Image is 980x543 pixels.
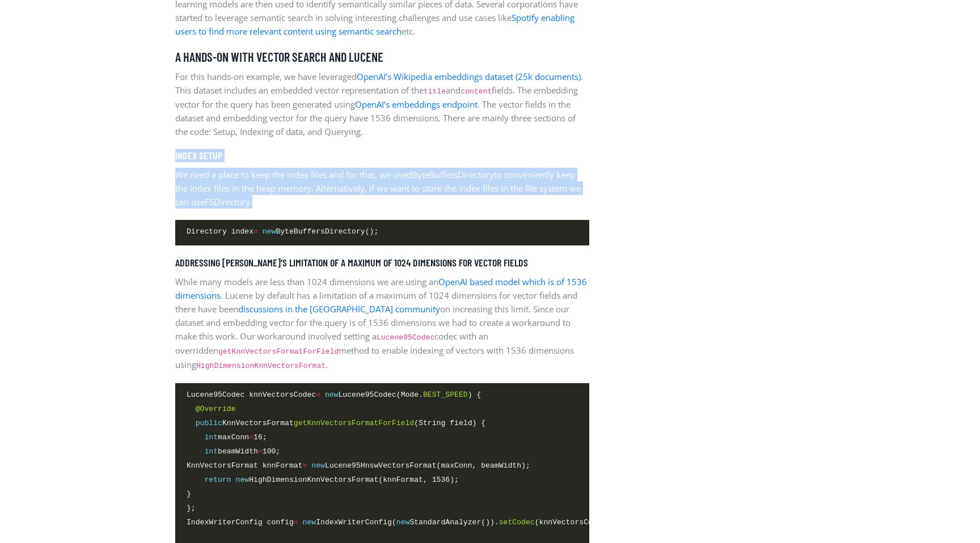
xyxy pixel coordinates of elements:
[218,347,339,356] code: getKnnVectorsFormatForField
[196,362,326,370] code: HighDimensionKnnVectorsFormat
[254,227,258,236] span: =
[377,333,434,342] code: Lucene95Codec
[187,516,615,528] span: IndexWriterConfig config IndexWriterConfig( StandardAnalyzer()). (knnVectorsCodec);
[424,87,446,96] code: title
[205,196,250,207] a: FSDirectory
[187,417,485,429] span: KnnVectorsFormat (String field) {
[187,389,481,401] span: Lucene95Codec knnVectorsCodec Lucene95Codec(Mode. ) {
[204,476,231,484] span: return
[175,70,589,138] p: For this hands-on example, we have leveraged . This dataset includes an embedded vector represent...
[258,447,263,456] span: =
[187,460,530,472] span: KnnVectorsFormat knnFormat Lucene95HnswVectorsFormat(maxConn, beamWidth);
[499,518,535,527] span: setCodec
[175,276,587,301] a: OpenAI based model which is of 1536 dimensions
[175,257,589,269] h5: Addressing [PERSON_NAME]’s limitation of a maximum of 1024 dimensions for vector fields
[187,226,378,237] span: Directory index ByteBuffersDirectory();
[294,518,298,527] span: =
[196,419,222,427] span: public
[325,391,339,399] span: new
[187,431,267,443] span: maxConn 16;
[187,488,191,500] span: }
[461,87,492,96] code: content
[187,502,196,514] span: };
[249,433,254,442] span: =
[412,169,494,180] a: ByteBuffersDirectory
[303,461,307,470] span: =
[175,168,589,209] p: We need a place to keep the index files and for that, we used to conveniently keep the index file...
[316,391,320,399] span: =
[303,518,316,527] span: new
[396,518,410,527] span: new
[187,474,459,486] span: HighDimensionKnnVectorsFormat(knnFormat, 1536);
[263,227,276,236] span: new
[355,99,478,110] a: OpenAI’s embeddings endpoint
[311,461,325,470] span: new
[196,405,236,413] span: @Override
[204,447,218,456] span: int
[175,275,589,372] p: While many models are less than 1024 dimensions we are using an . Lucene by default has a limitat...
[175,150,589,162] h5: Index Setup
[175,49,589,64] h4: A Hands-on with Vector Search and Lucene
[187,446,280,457] span: beamWidth 100;
[423,391,468,399] span: BEST_SPEED
[357,71,581,82] a: OpenAI’s Wikipedia embeddings dataset (25k documents)
[238,303,440,315] a: discussions in the [GEOGRAPHIC_DATA] community
[204,433,218,442] span: int
[294,419,414,427] span: getKnnVectorsFormatForField
[236,476,250,484] span: new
